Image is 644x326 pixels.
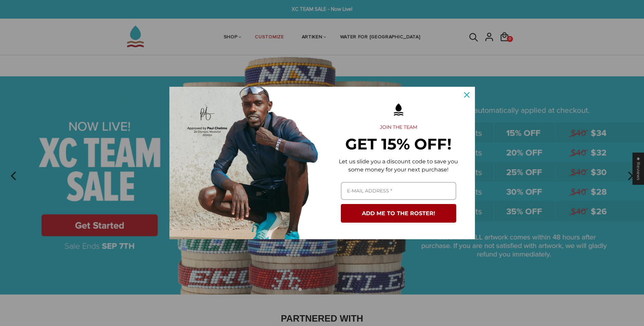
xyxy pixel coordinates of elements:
button: ADD ME TO THE ROSTER! [341,204,456,223]
input: Email field [341,182,456,200]
svg: close icon [464,92,470,98]
strong: GET 15% OFF! [345,135,452,153]
p: Let us slide you a discount code to save you some money for your next purchase! [333,158,464,174]
button: Close [459,87,475,103]
h2: JOIN THE TEAM [333,124,464,130]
